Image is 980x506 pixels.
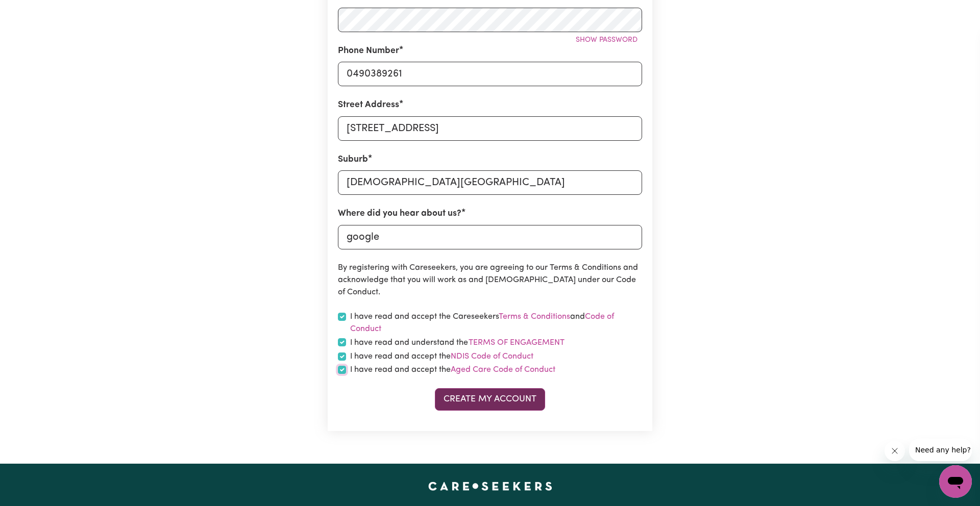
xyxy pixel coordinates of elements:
[338,153,368,166] label: Suburb
[576,36,638,44] span: Show password
[435,388,545,411] button: Create My Account
[350,364,555,376] label: I have read and accept the
[428,482,552,490] a: Careseekers home page
[350,336,565,349] label: I have read and understand the
[338,44,399,58] label: Phone Number
[338,98,399,112] label: Street Address
[451,366,555,374] a: Aged Care Code of Conduct
[338,170,642,195] input: e.g. North Bondi, New South Wales
[451,352,533,361] a: NDIS Code of Conduct
[338,207,461,220] label: Where did you hear about us?
[338,225,642,249] input: e.g. Google, word of mouth etc.
[350,311,642,335] label: I have read and accept the Careseekers and
[909,439,972,461] iframe: Message from company
[885,441,905,461] iframe: Close message
[350,350,533,363] label: I have read and accept the
[468,336,565,349] button: I have read and understand the
[939,465,972,498] iframe: Button to launch messaging window
[350,313,614,333] a: Code of Conduct
[338,62,642,86] input: e.g. 0412 345 678
[571,32,642,48] button: Show password
[338,262,642,298] p: By registering with Careseekers, you are agreeing to our Terms & Conditions and acknowledge that ...
[499,313,570,321] a: Terms & Conditions
[338,116,642,141] input: e.g. 221B Victoria St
